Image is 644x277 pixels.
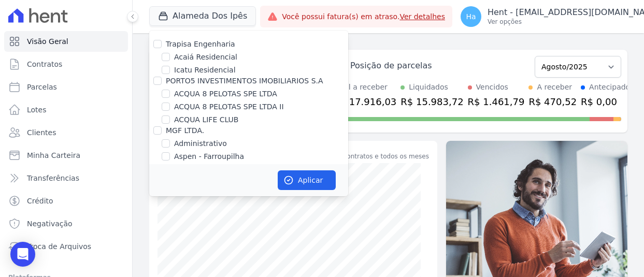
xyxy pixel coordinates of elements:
[282,11,445,22] span: Você possui fatura(s) em atraso.
[476,82,508,93] div: Vencidos
[409,82,448,93] div: Liquidados
[4,191,128,211] a: Crédito
[4,145,128,166] a: Minha Carteira
[4,168,128,188] a: Transferências
[468,95,525,109] div: R$ 1.461,79
[174,151,244,162] label: Aspen - Farroupilha
[166,126,204,135] label: MGF LTDA.
[334,95,396,109] div: R$ 17.916,03
[399,12,445,21] a: Ver detalhes
[4,213,128,234] a: Negativação
[466,13,476,20] span: Ha
[27,173,79,183] span: Transferências
[27,150,80,161] span: Minha Carteira
[270,152,429,161] div: Considerando todos os contratos e todos os meses
[4,122,128,143] a: Clientes
[528,95,577,109] div: R$ 470,52
[27,105,47,115] span: Lotes
[27,82,57,92] span: Parcelas
[174,138,227,149] label: Administrativo
[27,36,68,47] span: Visão Geral
[581,95,630,109] div: R$ 0,00
[334,82,396,93] div: Total a receber
[27,59,62,69] span: Contratos
[10,242,35,267] div: Open Intercom Messenger
[4,99,128,120] a: Lotes
[27,218,73,229] span: Negativação
[4,54,128,75] a: Contratos
[537,82,572,93] div: A receber
[27,196,53,206] span: Crédito
[350,60,432,72] div: Posição de parcelas
[4,31,128,52] a: Visão Geral
[400,95,463,109] div: R$ 15.983,72
[278,170,336,190] button: Aplicar
[174,101,284,112] label: ACQUA 8 PELOTAS SPE LTDA II
[589,82,630,93] div: Antecipado
[166,77,323,85] label: PORTO5 INVESTIMENTOS IMOBILIARIOS S.A
[174,65,236,76] label: Icatu Residencial
[27,127,56,138] span: Clientes
[4,77,128,97] a: Parcelas
[4,236,128,257] a: Troca de Arquivos
[166,40,235,48] label: Trapisa Engenharia
[174,89,277,99] label: ACQUA 8 PELOTAS SPE LTDA
[174,114,238,125] label: ACQUA LIFE CLUB
[27,241,91,252] span: Troca de Arquivos
[174,52,237,63] label: Acaiá Residencial
[149,6,256,26] button: Alameda Dos Ipês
